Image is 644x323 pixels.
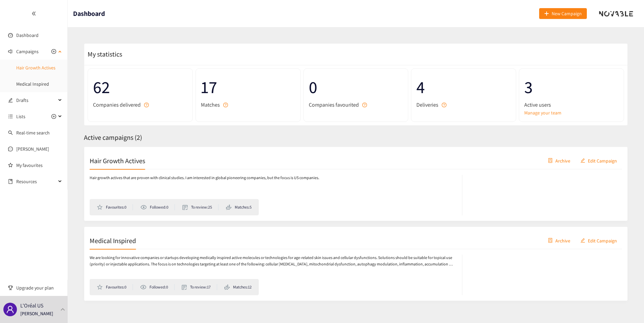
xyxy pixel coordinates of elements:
span: question-circle [362,103,367,107]
span: Drafts [16,93,56,107]
button: containerArchive [543,235,575,246]
span: plus-circle [51,49,56,54]
span: Edit Campaign [588,157,617,164]
span: plus-circle [51,114,56,119]
span: Active campaigns ( 2 ) [84,133,142,142]
span: Deliveries [416,101,438,109]
span: container [548,158,553,164]
li: Followed: 0 [140,204,175,210]
p: [PERSON_NAME] [20,310,53,317]
h2: Medical Inspired [90,236,136,245]
span: Active users [524,101,551,109]
span: book [8,179,13,184]
span: Matches [201,101,220,109]
span: trophy [8,285,13,290]
span: sound [8,49,13,54]
span: My statistics [84,50,122,59]
a: My favourites [16,158,62,172]
span: Lists [16,110,25,123]
span: Resources [16,175,56,188]
a: Medical InspiredcontainerArchiveeditEdit CampaignWe are looking for innovative companies or start... [84,227,628,301]
span: Companies delivered [93,101,141,109]
span: Archive [555,237,570,244]
a: Real-time search [16,130,50,136]
iframe: Chat Widget [610,290,644,323]
span: Edit Campaign [588,237,617,244]
span: 4 [416,74,511,101]
a: Medical Inspired [16,81,49,87]
a: Dashboard [16,32,39,38]
li: Favourites: 0 [97,284,133,290]
button: editEdit Campaign [575,235,622,246]
li: Matches: 12 [224,284,252,290]
span: Campaigns [16,45,39,58]
span: question-circle [223,103,228,107]
span: Companies favourited [309,101,359,109]
span: edit [8,98,13,103]
li: To review: 25 [182,204,218,210]
li: Favourites: 0 [97,204,133,210]
button: editEdit Campaign [575,155,622,166]
li: Followed: 0 [140,284,175,290]
a: Hair Growth ActivescontainerArchiveeditEdit CampaignHair growth actives that are proven with clin... [84,147,628,221]
li: Matches: 5 [226,204,252,210]
li: To review: 17 [182,284,217,290]
span: 17 [201,74,295,101]
h2: Hair Growth Actives [90,156,145,165]
span: Upgrade your plan [16,281,62,295]
p: Hair growth actives that are proven with clinical studies. I am interested in global pioneering c... [90,175,319,181]
span: unordered-list [8,114,13,119]
span: double-left [31,11,36,16]
a: Hair Growth Actives [16,65,55,71]
span: Archive [555,157,570,164]
span: edit [580,158,585,164]
span: New Campaign [552,10,582,17]
span: 3 [524,74,619,101]
span: user [6,305,14,314]
span: 62 [93,74,187,101]
button: containerArchive [543,155,575,166]
span: plus [544,11,549,17]
p: L'Oréal US [20,301,43,310]
p: We are looking for innovative companies or startups developing medically inspired active molecule... [90,255,455,267]
a: Manage your team [524,109,619,116]
span: 0 [309,74,403,101]
span: edit [580,238,585,243]
span: question-circle [144,103,149,107]
span: container [548,238,553,243]
button: plusNew Campaign [539,8,587,19]
span: question-circle [442,103,446,107]
a: [PERSON_NAME] [16,146,49,152]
